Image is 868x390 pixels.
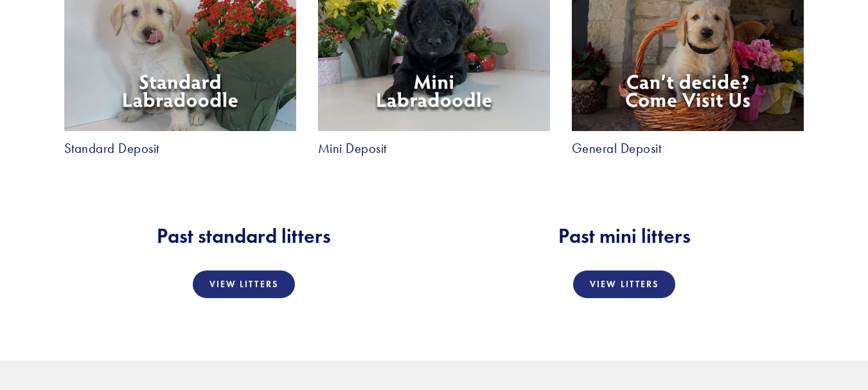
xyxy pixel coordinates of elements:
[573,270,675,298] a: View Litters
[64,142,159,155] a: Standard Deposit
[64,224,423,248] h2: Past standard litters
[445,224,804,248] h2: Past mini litters
[318,142,387,155] a: Mini Deposit
[193,270,295,298] a: View Litters
[572,142,661,155] a: General Deposit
